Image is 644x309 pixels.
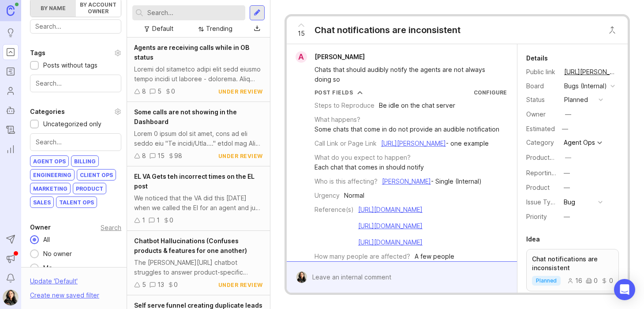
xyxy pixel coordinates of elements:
[614,279,635,300] div: Open Intercom Messenger
[526,81,557,91] div: Board
[315,177,378,186] div: Who is this affecting?
[315,139,377,148] div: Call Link or Page Link
[30,222,51,233] div: Owner
[30,290,99,300] div: Create new saved filter
[315,205,354,215] div: Reference(s)
[71,156,98,166] div: Billing
[526,198,558,206] label: Issue Type
[564,168,570,178] div: —
[39,263,57,273] div: Me
[358,206,423,213] a: [URL][DOMAIN_NAME]
[298,29,305,38] span: 15
[30,48,45,58] div: Tags
[169,215,173,225] div: 0
[381,139,489,148] div: - one example
[315,162,424,172] div: Each chat that comes in should notify
[564,81,607,91] div: Bugs (Internal)
[3,122,19,138] a: Changelog
[30,156,68,166] div: Agent Ops
[567,278,582,284] div: 16
[315,65,499,84] div: Chats that should audibly notify the agents are not always doing so
[526,213,547,220] label: Priority
[171,87,175,96] div: 0
[344,191,364,200] div: Normal
[603,21,621,39] button: Close button
[296,51,307,63] div: A
[382,177,482,186] div: - Single (Internal)
[564,183,570,192] div: —
[142,151,146,161] div: 8
[526,234,540,245] div: Idea
[526,154,573,161] label: ProductboardID
[565,153,571,162] div: —
[218,152,263,160] div: under review
[358,238,423,246] a: [URL][DOMAIN_NAME]
[134,193,263,213] div: We noticed that the VA did this [DATE] when we called the El for an agent and just now for [PERSO...
[315,101,374,110] div: Steps to Reproduce
[7,5,15,15] img: Canny Home
[39,249,76,259] div: No owner
[3,102,19,118] a: Autopilot
[315,153,411,162] div: What do you expect to happen?
[142,87,146,96] div: 8
[101,225,121,230] div: Search
[526,249,619,291] a: Chat notifications are inconsistentplanned1600
[134,258,263,277] div: The [PERSON_NAME][URL] chatbot struggles to answer product-specific questions. It often confuses ...
[564,139,595,146] div: Agent Ops
[315,24,461,36] div: Chat notifications are inconsistent
[526,53,548,64] div: Details
[142,215,145,225] div: 1
[526,184,550,191] label: Product
[206,24,232,34] div: Trending
[3,64,19,79] a: Roadmaps
[358,222,423,230] a: [URL][DOMAIN_NAME]
[157,87,161,96] div: 5
[3,44,19,60] a: Portal
[134,237,247,254] span: Chatbot Hallucinations (Confuses products & features for one another)
[134,173,255,190] span: EL VA Gets teh incorrect times on the EL post
[174,151,182,161] div: 98
[379,101,455,110] div: Be idle on the chat server
[174,280,178,290] div: 0
[3,290,19,305] img: Ysabelle Eugenio
[3,231,19,247] button: Send to Autopilot
[564,197,575,207] div: Bug
[532,255,613,272] p: Chat notifications are inconsistent
[474,89,507,96] a: Configure
[152,24,173,34] div: Default
[565,109,571,119] div: —
[127,166,270,231] a: EL VA Gets teh incorrect times on the EL postWe noticed that the VA did this [DATE] when we calle...
[296,271,307,283] img: Ysabelle Eugenio
[526,169,573,177] label: Reporting Team
[562,152,574,163] button: ProductboardID
[315,115,360,124] div: What happens?
[526,126,555,132] div: Estimated
[526,138,557,147] div: Category
[127,102,270,166] a: Some calls are not showing in the DashboardLorem 0 ipsum dol sit amet, cons ad eli seddo eiu "Te ...
[315,124,499,134] div: Some chats that come in do not provide an audible notification
[381,139,446,147] a: [URL][PERSON_NAME]
[134,64,263,84] div: Loremi dol sitametco adipi elit sedd eiusmo tempo incidi ut laboree - dolorema. Aliq enim adm Ven...
[315,89,353,96] div: Post Fields
[3,251,19,267] button: Announcements
[564,95,588,105] div: planned
[315,191,340,200] div: Urgency
[601,278,613,284] div: 0
[315,252,410,261] div: How many people are affected?
[30,276,78,290] div: Update ' Default '
[73,183,106,194] div: Product
[3,270,19,286] button: Notifications
[157,151,165,161] div: 15
[526,95,557,105] div: Status
[559,123,571,135] div: —
[134,301,262,309] span: Self serve funnel creating duplicate leads
[586,278,598,284] div: 0
[147,8,242,18] input: Search...
[35,22,116,31] input: Search...
[415,252,454,261] div: A few people
[157,215,160,225] div: 1
[218,281,263,289] div: under review
[56,197,97,207] div: Talent Ops
[382,177,431,185] a: [PERSON_NAME]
